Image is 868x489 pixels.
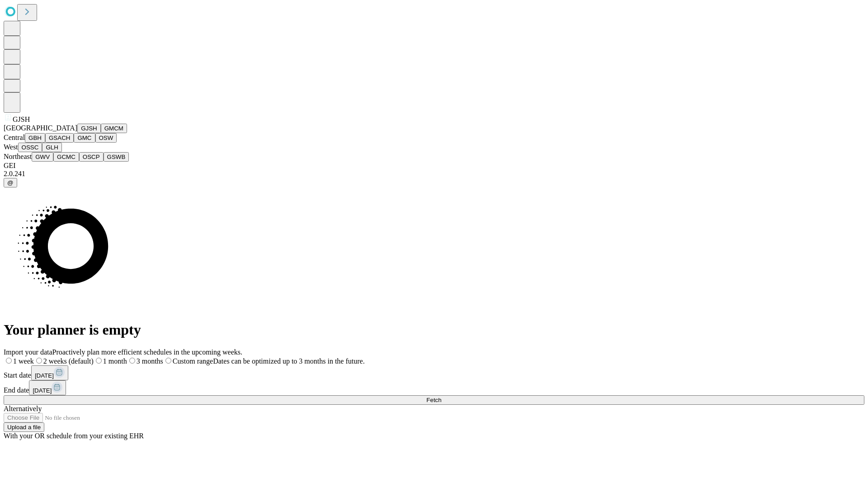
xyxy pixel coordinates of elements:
input: Custom rangeDates can be optimized up to 3 months in the future. [165,358,171,364]
span: GJSH [13,115,30,123]
span: 1 week [13,357,34,365]
div: Start date [4,365,864,380]
span: 1 month [103,357,127,365]
div: 2.0.241 [4,170,864,178]
input: 1 week [6,358,12,364]
button: GBH [25,133,45,143]
span: 3 months [137,357,163,365]
span: Custom range [173,357,213,365]
input: 2 weeks (default) [36,358,42,364]
button: GSACH [45,133,74,143]
span: Northeast [4,153,32,160]
span: [GEOGRAPHIC_DATA] [4,124,77,132]
input: 1 month [96,358,102,364]
button: [DATE] [29,380,66,395]
button: GMC [74,133,95,143]
span: [DATE] [35,372,54,379]
span: West [4,143,18,151]
span: Import your data [4,348,52,356]
input: 3 months [129,358,135,364]
span: With your OR schedule from your existing EHR [4,432,144,440]
button: OSSC [18,143,42,152]
button: OSW [95,133,117,143]
span: Central [4,134,25,141]
button: GWV [32,152,53,162]
span: @ [7,179,14,186]
h1: Your planner is empty [4,321,864,338]
span: 2 weeks (default) [43,357,94,365]
span: Alternatively [4,405,42,412]
span: Dates can be optimized up to 3 months in the future. [213,357,364,365]
button: GLH [42,143,61,152]
span: [DATE] [33,387,52,394]
button: Fetch [4,395,864,405]
span: Proactively plan more efficient schedules in the upcoming weeks. [52,348,242,356]
button: GCMC [53,152,79,162]
div: End date [4,380,864,395]
button: Upload a file [4,422,44,432]
button: [DATE] [31,365,68,380]
button: OSCP [79,152,104,162]
button: @ [4,178,17,187]
button: GSWB [104,152,129,162]
button: GMCM [101,124,127,133]
button: GJSH [77,124,101,133]
span: Fetch [426,397,441,403]
div: GEI [4,162,864,170]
